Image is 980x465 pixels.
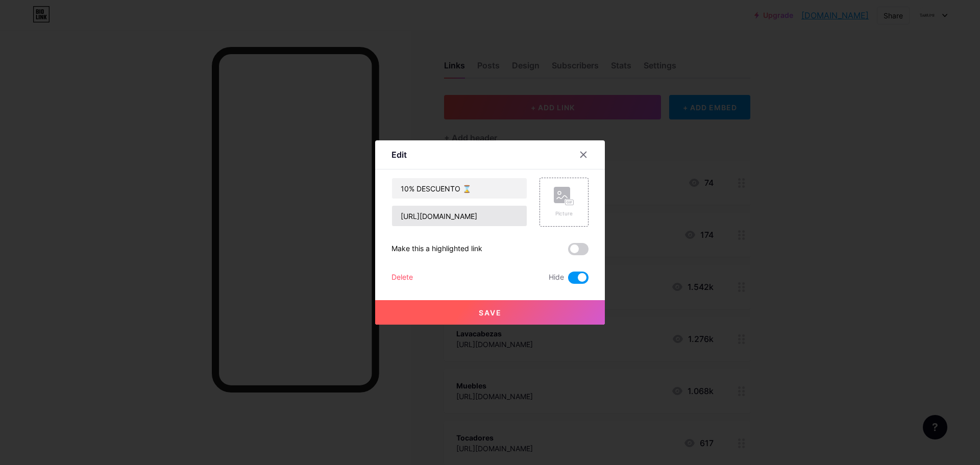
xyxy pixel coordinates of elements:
span: Hide [549,272,564,284]
div: Delete [391,272,413,284]
input: URL [392,206,527,226]
div: Picture [554,210,574,217]
div: Make this a highlighted link [391,243,482,255]
input: Title [392,178,527,199]
span: Save [479,308,502,317]
button: Save [375,300,605,325]
div: Edit [391,149,407,161]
